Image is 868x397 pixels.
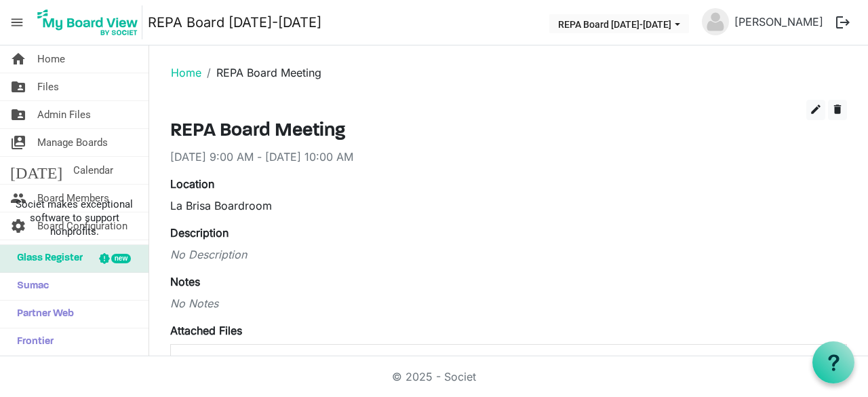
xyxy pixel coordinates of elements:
div: new [111,254,131,263]
span: Admin Files [37,101,91,128]
h3: REPA Board Meeting [170,120,847,143]
span: Name [185,354,206,364]
span: people [10,185,26,212]
div: No Notes [170,295,847,311]
div: La Brisa Boardroom [170,197,847,214]
span: switch_account [10,129,26,156]
label: Notes [170,273,200,290]
span: Glass Register [10,245,83,272]
span: edit [810,103,822,115]
span: [DATE] [10,157,62,184]
button: edit [806,100,825,120]
label: Attached Files [170,322,242,339]
span: Partner Web [10,301,74,328]
a: © 2025 - Societ [392,370,476,383]
span: home [10,45,26,73]
span: Calendar [73,157,113,184]
span: Sumac [10,273,49,300]
label: Location [170,176,214,192]
div: No Description [170,246,847,263]
a: My Board View Logo [33,5,148,39]
a: [PERSON_NAME] [729,8,829,35]
a: REPA Board [DATE]-[DATE] [148,9,321,36]
img: no-profile-picture.svg [702,8,729,35]
span: Societ makes exceptional software to support nonprofits. [6,197,142,238]
img: My Board View Logo [33,5,142,39]
span: folder_shared [10,73,26,100]
button: delete [828,100,847,120]
button: REPA Board 2025-2026 dropdownbutton [549,14,689,33]
label: Description [170,225,229,241]
span: Board Members [37,185,109,212]
div: [DATE] 9:00 AM - [DATE] 10:00 AM [170,149,847,165]
span: Frontier [10,328,54,356]
span: Manage Boards [37,129,108,156]
span: delete [831,103,844,115]
span: Home [37,45,65,73]
button: logout [829,8,857,37]
span: folder_shared [10,101,26,128]
a: Home [171,66,201,79]
span: menu [4,10,30,35]
li: REPA Board Meeting [201,64,321,81]
span: Files [37,73,59,100]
